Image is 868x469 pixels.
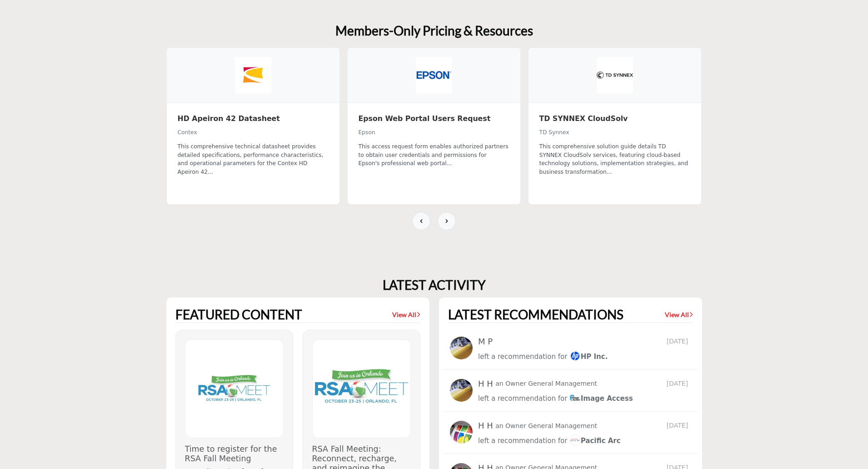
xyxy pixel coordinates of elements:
a: View All [392,310,420,319]
a: imagePacific Arc [569,435,621,447]
span: left a recommendation for [478,437,567,445]
h2: LATEST RECOMMENDATIONS [448,307,624,323]
div: This access request form enables authorized partners to obtain user credentials and permissions f... [359,142,509,167]
a: Epson Web Portal Users Request [359,114,509,127]
h2: LATEST ACTIVITY [383,277,486,293]
img: Logo of Reprographic Services Corporation (RSA), click to view details [185,340,283,438]
h3: TD SYNNEX CloudSolv [539,114,690,124]
span: HP Inc. [569,353,608,361]
img: image [569,350,581,362]
img: image [569,392,581,403]
span: Pacific Arc [569,437,621,445]
div: This comprehensive solution guide details TD SYNNEX CloudSolv services, featuring cloud-based tec... [539,142,690,176]
a: HD Apeiron 42 Datasheet [178,114,329,127]
span: TD Synnex [539,129,569,136]
h3: HD Apeiron 42 Datasheet [178,114,329,124]
h3: Epson Web Portal Users Request [359,114,509,124]
span: Contex [178,129,197,136]
span: left a recommendation for [478,394,567,403]
h3: Time to register for the RSA Fall Meeting [185,444,284,464]
img: Logo of Reprographic Services Corporation (RSA), click to view details [313,340,410,438]
a: imageHP Inc. [569,351,608,363]
a: TD SYNNEX CloudSolv [539,114,690,127]
img: Contex [235,57,271,93]
h2: FEATURED CONTENT [175,307,302,323]
a: View All [665,310,693,319]
h5: M P [478,337,493,347]
span: [DATE] [667,337,691,346]
img: Epson [416,57,452,93]
img: avtar-image [450,337,473,359]
p: an Owner General Management [495,379,597,388]
div: This comprehensive technical datasheet provides detailed specifications, performance characterist... [178,142,329,176]
span: Image Access [569,394,633,403]
img: avtar-image [450,379,473,402]
span: [DATE] [667,421,691,430]
img: TD Synnex [597,57,633,93]
span: left a recommendation for [478,353,567,361]
h5: H H [478,421,493,431]
img: image [569,434,581,446]
a: imageImage Access [569,393,633,404]
span: Epson [359,129,375,136]
h5: H H [478,379,493,389]
span: [DATE] [667,379,691,388]
img: avtar-image [450,421,473,444]
p: an Owner General Management [495,421,597,431]
h2: Members-Only Pricing & Resources [335,23,533,39]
